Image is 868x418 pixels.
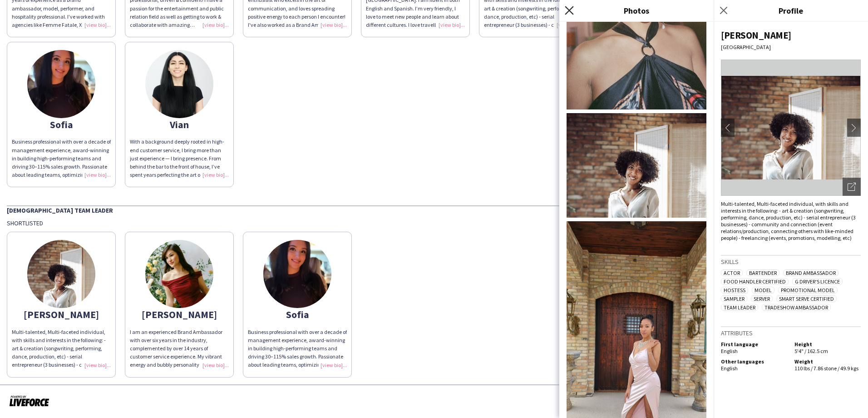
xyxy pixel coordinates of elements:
[248,310,347,318] div: Sofia
[752,287,774,294] span: Model
[721,278,789,285] span: Food Handler Certified
[12,138,111,179] div: Business professional with over a decade of management experience, award-winning in building high...
[721,341,787,348] h5: First language
[559,5,714,16] h3: Photos
[263,240,331,308] img: thumb-4404051c-6014-4609-84ce-abbf3c8e62f3.jpg
[130,310,229,318] div: [PERSON_NAME]
[12,328,111,369] div: Multi-talented, Multi-faceted individual, with skills and interests in the following: - art & cre...
[721,60,861,196] img: Crew avatar or photo
[714,5,868,16] h3: Profile
[721,287,748,294] span: Hostess
[783,269,838,276] span: Brand Ambassador
[794,358,861,365] h5: Weight
[721,269,743,276] span: Actor
[721,44,861,50] div: [GEOGRAPHIC_DATA]
[721,29,861,41] div: [PERSON_NAME]
[721,258,861,266] h3: Skills
[721,358,787,365] h5: Other languages
[27,240,95,308] img: thumb-ccd8f9e4-34f5-45c6-b702-e2d621c1b25d.jpg
[7,219,861,227] div: Shortlisted
[776,295,837,302] span: Smart Serve Certified
[794,365,858,372] span: 110 lbs / 7.86 stone / 49.9 kgs
[27,50,95,118] img: thumb-4404051c-6014-4609-84ce-abbf3c8e62f3.jpg
[12,310,111,318] div: [PERSON_NAME]
[778,287,838,294] span: Promotional Model
[762,304,831,311] span: Tradeshow Ambassador
[9,394,49,407] img: Powered by Liveforce
[792,278,843,285] span: G Driver's Licence
[721,348,738,354] span: English
[130,138,229,179] div: With a background deeply rooted in high-end customer service, I bring more than just experience —...
[145,240,213,308] img: thumb-6822569337d1e.jpeg
[130,120,229,129] div: Vian
[794,348,828,354] span: 5'4" / 162.5 cm
[145,50,213,118] img: thumb-39854cd5-1e1b-4859-a9f5-70b3ac76cbb6.jpg
[794,341,861,348] h5: Height
[248,328,347,369] div: Business professional with over a decade of management experience, award-winning in building high...
[130,328,229,369] div: I am an experienced Brand Ambassador with over six years in the industry, complemented by over 14...
[12,120,111,129] div: Sofia
[721,295,747,302] span: Sampler
[843,178,861,196] div: Open photos pop-in
[721,365,738,372] span: English
[567,113,706,218] img: Crew photo 1045527
[721,304,758,311] span: Team Leader
[751,295,773,302] span: Server
[746,269,779,276] span: Bartender
[7,205,861,214] div: [DEMOGRAPHIC_DATA] Team Leader
[721,200,861,241] div: Multi-talented, Multi-faceted individual, with skills and interests in the following: - art & cre...
[721,329,861,337] h3: Attributes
